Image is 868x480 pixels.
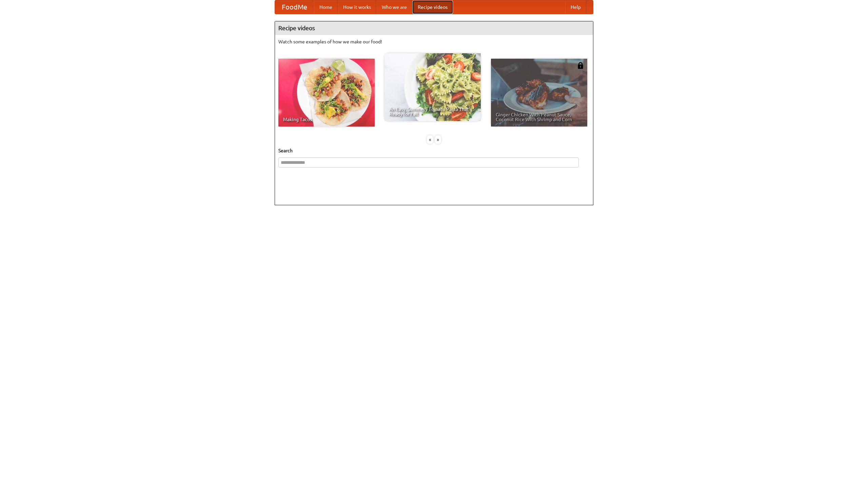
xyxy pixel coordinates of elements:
span: Making Tacos [283,117,370,122]
a: Help [565,0,586,14]
img: 483408.png [577,62,584,69]
h4: Recipe videos [275,21,593,35]
div: » [435,135,441,144]
p: Watch some examples of how we make our food! [278,38,590,45]
a: Making Tacos [278,59,375,127]
a: How it works [338,0,376,14]
a: Recipe videos [412,0,453,14]
span: An Easy, Summery Tomato Pasta That's Ready for Fall [389,107,476,116]
a: Who we are [376,0,412,14]
a: FoodMe [275,0,314,14]
a: An Easy, Summery Tomato Pasta That's Ready for Fall [384,53,481,121]
a: Home [314,0,338,14]
h5: Search [278,147,590,154]
div: « [427,135,433,144]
